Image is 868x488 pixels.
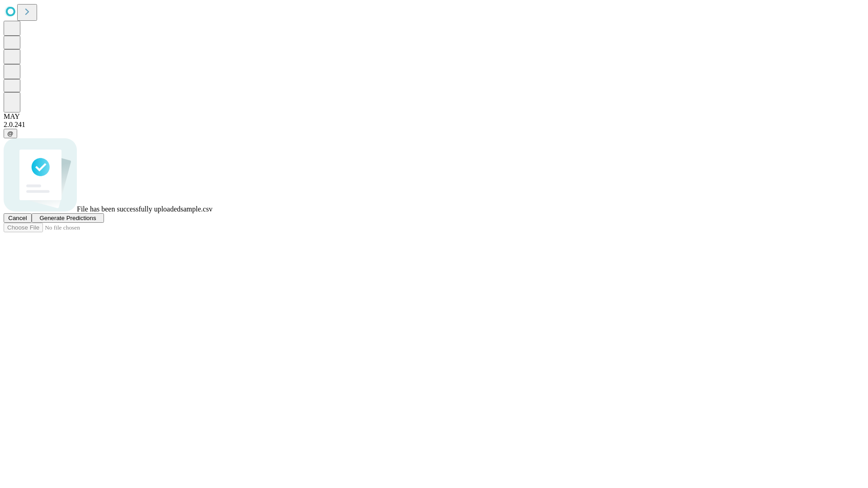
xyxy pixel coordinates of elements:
button: Generate Predictions [32,213,104,223]
span: Generate Predictions [39,215,96,221]
span: sample.csv [180,205,212,213]
span: File has been successfully uploaded [77,205,180,213]
button: @ [4,129,17,138]
div: 2.0.241 [4,121,864,129]
button: Cancel [4,213,32,223]
span: Cancel [8,215,27,221]
div: MAY [4,113,864,121]
span: @ [7,130,14,137]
